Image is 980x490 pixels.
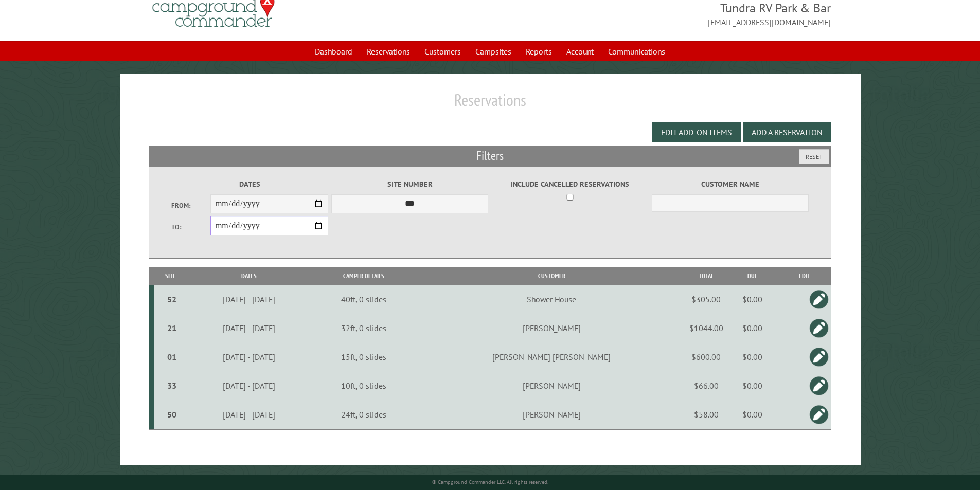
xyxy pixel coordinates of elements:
div: [DATE] - [DATE] [189,352,309,362]
td: $0.00 [727,400,778,429]
div: 52 [158,294,186,304]
td: Shower House [417,285,686,314]
a: Dashboard [309,42,359,61]
h1: Reservations [149,90,831,118]
label: To: [171,222,210,232]
small: © Campground Commander LLC. All rights reserved. [432,479,548,485]
label: Dates [171,178,328,190]
div: [DATE] - [DATE] [189,323,309,333]
a: Customers [418,42,467,61]
td: $0.00 [727,342,778,371]
th: Due [727,267,778,285]
td: [PERSON_NAME] [417,314,686,342]
label: Site Number [331,178,488,190]
button: Add a Reservation [743,122,831,142]
button: Reset [799,149,829,164]
div: [DATE] - [DATE] [189,380,309,391]
a: Communications [602,42,671,61]
td: $600.00 [686,342,727,371]
div: 50 [158,409,186,420]
td: [PERSON_NAME] [417,400,686,429]
button: Edit Add-on Items [652,122,741,142]
label: Include Cancelled Reservations [492,178,649,190]
a: Reports [520,42,558,61]
td: $0.00 [727,285,778,314]
td: $58.00 [686,400,727,429]
td: [PERSON_NAME] [417,371,686,400]
td: 24ft, 0 slides [310,400,417,429]
a: Reservations [361,42,416,61]
td: 15ft, 0 slides [310,342,417,371]
div: [DATE] - [DATE] [189,294,309,304]
td: $305.00 [686,285,727,314]
th: Total [686,267,727,285]
div: 01 [158,352,186,362]
th: Camper Details [310,267,417,285]
a: Account [560,42,600,61]
td: 32ft, 0 slides [310,314,417,342]
td: $0.00 [727,314,778,342]
label: From: [171,201,210,210]
th: Customer [417,267,686,285]
div: [DATE] - [DATE] [189,409,309,420]
td: 10ft, 0 slides [310,371,417,400]
label: Customer Name [652,178,809,190]
td: $1044.00 [686,314,727,342]
td: $0.00 [727,371,778,400]
td: 40ft, 0 slides [310,285,417,314]
h2: Filters [149,146,831,166]
td: [PERSON_NAME] [PERSON_NAME] [417,342,686,371]
th: Edit [778,267,831,285]
a: Campsites [469,42,518,61]
th: Dates [187,267,310,285]
div: 21 [158,323,186,333]
th: Site [154,267,187,285]
td: $66.00 [686,371,727,400]
div: 33 [158,380,186,391]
